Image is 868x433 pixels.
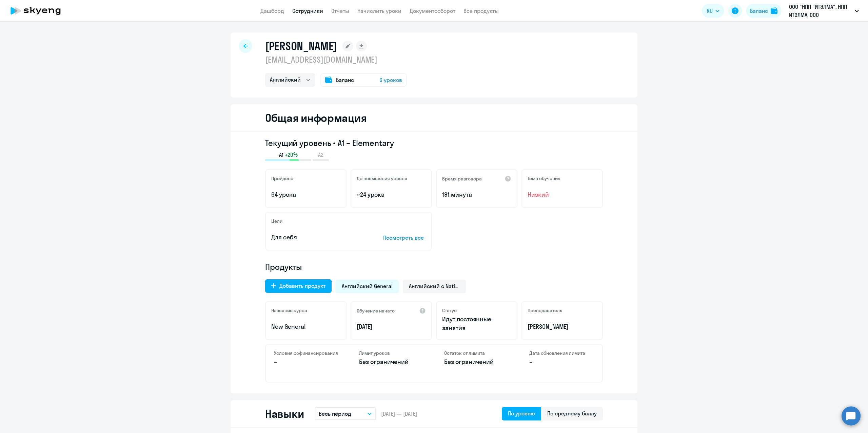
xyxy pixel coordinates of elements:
h4: Дата обновления лимита [529,350,594,356]
h5: Обучение начато [357,308,395,314]
a: Сотрудники [292,7,323,14]
h2: Общая информация [265,111,367,125]
p: [PERSON_NAME] [528,322,597,331]
img: balance [771,7,777,14]
span: Баланс [336,76,354,84]
button: RU [702,4,724,18]
span: Английский с Native [409,282,460,290]
a: Документооборот [410,7,455,14]
button: Весь период [315,407,376,420]
span: [DATE] — [DATE] [381,410,417,417]
span: A1 [279,151,283,158]
h5: Пройдено [271,175,293,181]
h4: Лимит уроков [359,350,424,356]
a: Дашборд [260,7,284,14]
h3: Текущий уровень • A1 – Elementary [265,137,603,148]
button: Добавить продукт [265,279,332,293]
p: Посмотреть все [383,234,426,242]
h5: Название курса [271,307,307,313]
h5: Статус [442,307,457,313]
p: Без ограничений [359,358,424,366]
button: ООО "НПП "ИТЭЛМА", НПП ИТЭЛМА, ООО [786,3,862,19]
span: 6 уроков [379,76,402,84]
button: Балансbalance [746,4,782,18]
p: 64 урока [271,190,340,199]
p: – [529,358,594,366]
span: A2 [318,151,323,158]
p: ~24 урока [357,190,426,199]
a: Отчеты [331,7,349,14]
h2: Навыки [265,407,304,420]
a: Начислить уроки [357,7,401,14]
h5: Время разговора [442,176,482,182]
p: [EMAIL_ADDRESS][DOMAIN_NAME] [265,54,407,65]
a: Все продукты [463,7,499,14]
p: – [274,358,339,366]
p: ООО "НПП "ИТЭЛМА", НПП ИТЭЛМА, ООО [789,3,852,19]
h4: Условия софинансирования [274,350,339,356]
span: RU [707,7,713,15]
h4: Продукты [265,261,603,272]
p: Идут постоянные занятия [442,315,511,332]
h5: До повышения уровня [357,175,407,181]
span: Низкий [528,190,597,199]
span: +20% [285,151,298,158]
p: [DATE] [357,322,426,331]
div: По уровню [508,409,535,417]
h5: Цели [271,218,282,224]
h5: Преподаватель [528,307,562,313]
p: Без ограничений [444,358,509,366]
p: New General [271,322,340,331]
p: Весь период [319,410,351,418]
div: Добавить продукт [279,282,325,290]
p: Для себя [271,233,362,242]
h1: [PERSON_NAME] [265,39,337,53]
h5: Темп обучения [528,175,560,181]
h4: Остаток от лимита [444,350,509,356]
div: По среднему баллу [547,409,597,417]
p: 191 минута [442,190,511,199]
span: Английский General [342,282,393,290]
div: Баланс [750,7,768,15]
